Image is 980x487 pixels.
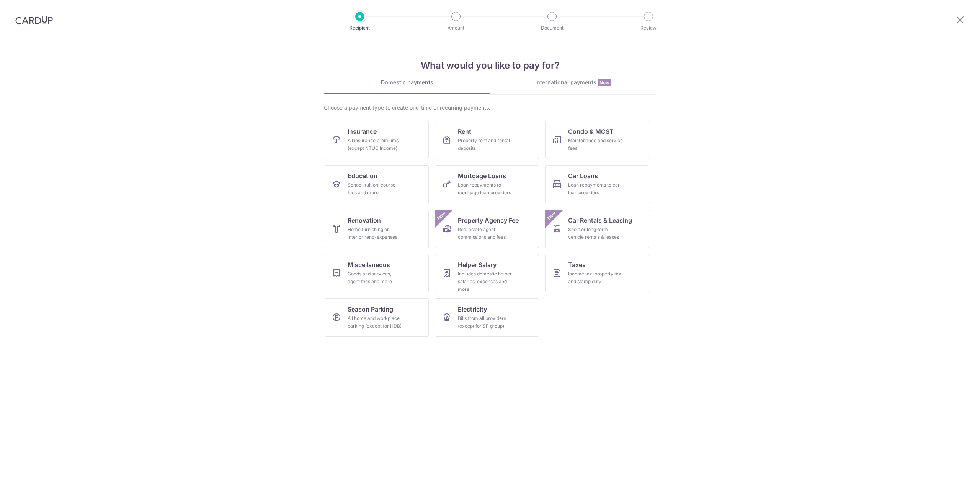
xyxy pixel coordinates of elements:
span: Mortgage Loans [458,171,506,180]
span: Insurance [348,127,377,136]
span: Car Loans [568,171,598,180]
div: Real estate agent commissions and fees [458,226,513,241]
iframe: Opens a widget where you can find more information [931,464,972,483]
a: RentProperty rent and rental deposits [435,121,539,159]
a: EducationSchool, tuition, course fees and more [325,165,429,203]
a: Property Agency FeeReal estate agent commissions and feesNew [435,210,539,248]
a: Helper SalaryIncludes domestic helper salaries, expenses and more [435,254,539,292]
span: Renovation [348,216,381,225]
a: RenovationHome furnishing or interior reno-expenses [325,210,429,248]
div: Domestic payments [324,79,490,86]
div: Goods and services, agent fees and more [348,270,403,285]
p: Document [524,24,580,32]
span: New [546,210,558,222]
a: Car Rentals & LeasingShort or long‑term vehicle rentals & leasesNew [545,210,649,248]
p: Amount [428,24,484,32]
div: International payments [490,79,656,87]
span: Condo & MCST [568,127,614,136]
span: Education [348,171,377,180]
div: Income tax, property tax and stamp duty [568,270,623,285]
span: Helper Salary [458,260,497,269]
div: Loan repayments to car loan providers [568,181,623,197]
div: Choose a payment type to create one-time or recurring payments. [324,104,656,112]
span: New [598,79,611,86]
p: Review [620,24,677,32]
span: Miscellaneous [348,260,390,269]
span: Rent [458,127,471,136]
h4: What would you like to pay for? [324,59,656,72]
div: Home furnishing or interior reno-expenses [348,226,403,241]
div: Loan repayments to mortgage loan providers [458,181,513,197]
span: New [435,210,448,222]
a: TaxesIncome tax, property tax and stamp duty [545,254,649,292]
a: MiscellaneousGoods and services, agent fees and more [325,254,429,292]
div: All home and workplace parking (except for HDB) [348,315,403,330]
div: Property rent and rental deposits [458,137,513,152]
a: Condo & MCSTMaintenance and service fees [545,121,649,159]
div: Includes domestic helper salaries, expenses and more [458,270,513,293]
span: Electricity [458,305,487,314]
div: Bills from all providers (except for SP group) [458,315,513,330]
span: Taxes [568,260,586,269]
a: Car LoansLoan repayments to car loan providers [545,165,649,203]
div: Short or long‑term vehicle rentals & leases [568,226,623,241]
span: Season Parking [348,305,393,314]
a: Mortgage LoansLoan repayments to mortgage loan providers [435,165,539,203]
div: Maintenance and service fees [568,137,623,152]
a: ElectricityBills from all providers (except for SP group) [435,298,539,337]
a: InsuranceAll insurance premiums (except NTUC Income) [325,121,429,159]
span: Car Rentals & Leasing [568,216,632,225]
p: Recipient [332,24,388,32]
div: School, tuition, course fees and more [348,181,403,197]
a: Season ParkingAll home and workplace parking (except for HDB) [325,298,429,337]
span: Property Agency Fee [458,216,519,225]
img: CardUp [15,15,53,25]
div: All insurance premiums (except NTUC Income) [348,137,403,152]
